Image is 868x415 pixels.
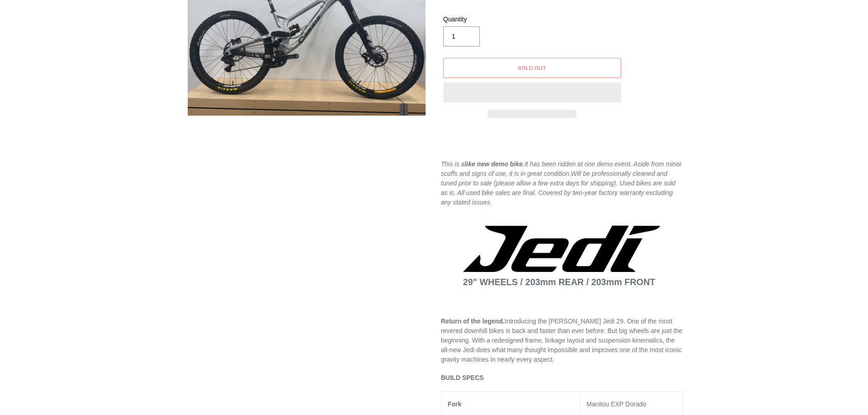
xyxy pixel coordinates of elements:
[443,58,621,78] button: Sold out
[441,160,682,177] em: It has been ridden at one demo event. Aside from minor scuffs and signs of use, it is in great co...
[586,400,646,408] span: Manitou EXP Dorado
[441,374,484,381] span: BUILD SPECS
[443,15,530,24] label: Quantity
[441,160,525,168] em: This is a .
[441,318,505,325] b: Return of the legend.
[465,160,523,168] strong: like new demo bike
[463,277,655,287] span: 29" WHEELS / 203mm REAR / 203mm FRONT
[518,64,547,71] span: Sold out
[448,400,462,408] b: Fork
[441,318,683,363] span: Introducing the [PERSON_NAME] Jedi 29. One of the most revered downhill bikes is back and faster ...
